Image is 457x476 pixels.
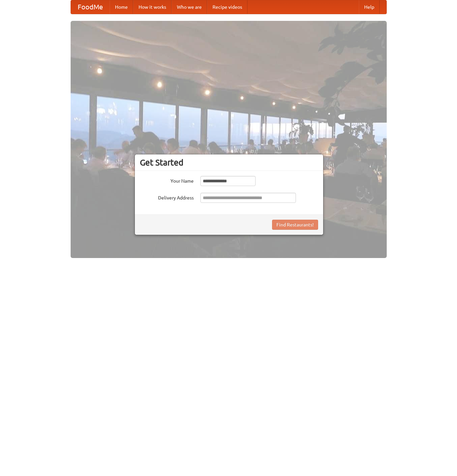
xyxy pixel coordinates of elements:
[133,0,172,14] a: How it works
[207,0,247,14] a: Recipe videos
[140,157,318,168] h3: Get Started
[359,0,380,14] a: Help
[110,0,133,14] a: Home
[140,176,194,184] label: Your Name
[140,193,194,201] label: Delivery Address
[71,0,110,14] a: FoodMe
[272,220,318,230] button: Find Restaurants!
[172,0,207,14] a: Who we are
